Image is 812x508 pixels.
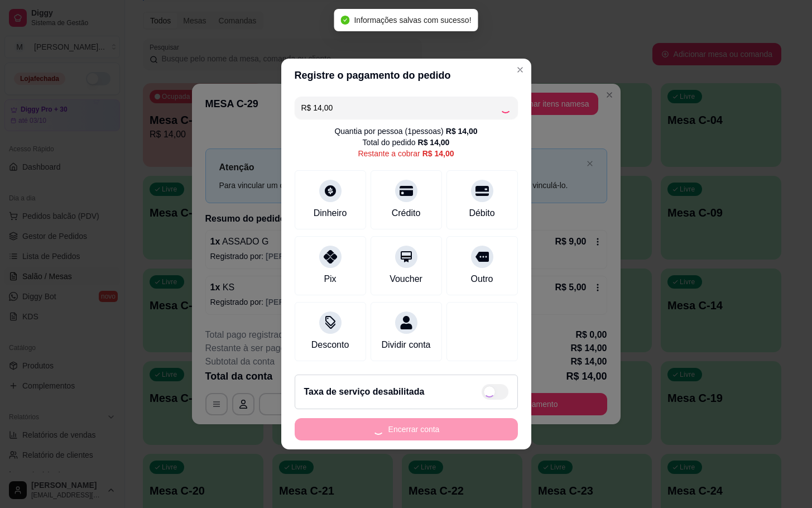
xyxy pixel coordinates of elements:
div: Pix [324,272,336,286]
span: Informações salvas com sucesso! [354,16,471,25]
div: Débito [469,207,494,220]
header: Registre o pagamento do pedido [281,59,531,92]
div: Loading [500,102,511,113]
div: Desconto [311,338,349,352]
span: check-circle [340,16,349,25]
div: Crédito [392,207,421,220]
div: Voucher [390,272,422,286]
div: Restante a cobrar [358,148,454,159]
div: R$ 14,00 [418,137,450,148]
div: R$ 14,00 [422,148,454,159]
div: Dividir conta [381,338,430,352]
h2: Taxa de serviço desabilitada [304,385,425,399]
div: R$ 14,00 [446,126,478,137]
div: Quantia por pessoa ( 1 pessoas) [334,126,477,137]
div: Dinheiro [314,207,347,220]
input: Ex.: hambúrguer de cordeiro [301,97,500,119]
div: Outro [470,272,493,286]
button: Close [511,61,529,79]
div: Total do pedido [363,137,450,148]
